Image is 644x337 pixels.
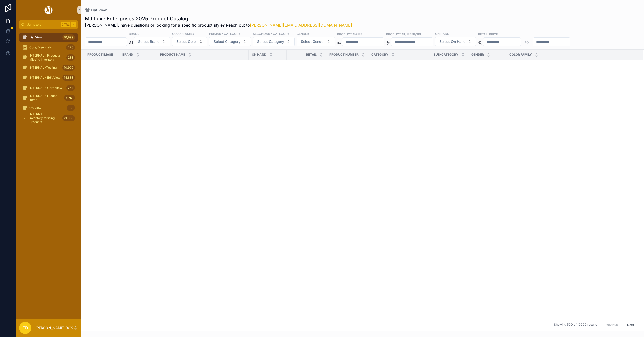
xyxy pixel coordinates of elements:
span: QA View [29,106,41,110]
a: INTERNAL - Inventory Missing Products21,606 [19,114,78,123]
p: [PERSON_NAME] DCX [35,325,73,330]
label: Primary Category [209,31,241,36]
button: Select Button [209,37,251,46]
span: Product Number [329,53,359,57]
span: Select On Hand [439,39,466,44]
button: Jump to...CtrlK [19,20,78,29]
span: Select Category [213,39,241,44]
label: Gender [297,31,309,36]
img: App logo [44,6,53,14]
a: List View [85,8,107,13]
span: Brand [122,53,133,57]
label: Brand [129,31,140,36]
span: On Hand [252,53,266,57]
div: 757 [66,85,75,91]
span: ED [22,325,28,331]
label: Retail Price [478,32,498,36]
span: Product Image [87,53,113,57]
a: [PERSON_NAME][EMAIL_ADDRESS][DOMAIN_NAME] [250,23,352,28]
span: [PERSON_NAME], have questions or looking for a specific product style? Reach out to [85,22,352,28]
div: 14,888 [62,75,75,81]
label: Secondary Category [253,31,290,36]
a: QA View133 [19,103,78,113]
span: Showing 500 of 10999 results [554,323,597,327]
span: Product Name [160,53,185,57]
label: Product Number/SKU [386,32,422,36]
div: scrollable content [16,29,81,129]
button: Next [624,321,638,329]
h1: MJ Luxe Enterprises 2025 Product Catalog [85,15,352,22]
span: Gender [471,53,484,57]
button: Select Button [134,37,170,46]
span: Jump to... [27,23,59,27]
div: 4,751 [64,95,75,101]
span: INTERNAL - Inventory Missing Products [29,112,60,124]
a: INTERNAL - Hidden Items4,751 [19,93,78,102]
span: Category [371,53,388,57]
button: Select Button [435,37,476,46]
a: INTERNAL -Testing10,999 [19,63,78,72]
span: INTERNAL - Edit View [29,76,60,80]
a: Core/Essentials423 [19,43,78,52]
span: K [71,23,75,27]
div: 283 [66,54,75,61]
span: INTERNAL -Testing [29,66,57,70]
button: Select Button [172,37,207,46]
button: Select Button [297,37,335,46]
label: On Hand [435,31,449,36]
span: INTERNAL - Products Missing Inventory [29,53,64,62]
a: INTERNAL - Edit View14,888 [19,73,78,82]
span: INTERNAL - Hidden Items [29,94,62,102]
span: Select Category [257,39,284,44]
label: Color Family [172,31,194,36]
span: Select Gender [301,39,325,44]
span: List View [91,8,107,13]
a: List View10,999 [19,33,78,42]
div: 10,999 [62,34,75,40]
p: to [525,39,529,45]
span: List View [29,35,42,39]
div: 133 [67,105,75,111]
div: 21,606 [62,115,75,121]
a: INTERNAL - Card View757 [19,83,78,92]
button: Select Button [253,37,295,46]
a: INTERNAL - Products Missing Inventory283 [19,53,78,62]
span: Sub-Category [434,53,458,57]
span: INTERNAL - Card View [29,86,62,90]
span: Select Brand [138,39,160,44]
span: Color Family [509,53,532,57]
span: Retail [306,53,317,57]
span: Core/Essentials [29,45,52,49]
div: 423 [66,44,75,50]
span: Select Color [176,39,197,44]
div: 10,999 [62,65,75,71]
span: Ctrl [61,22,70,27]
label: Product Name [337,32,362,36]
